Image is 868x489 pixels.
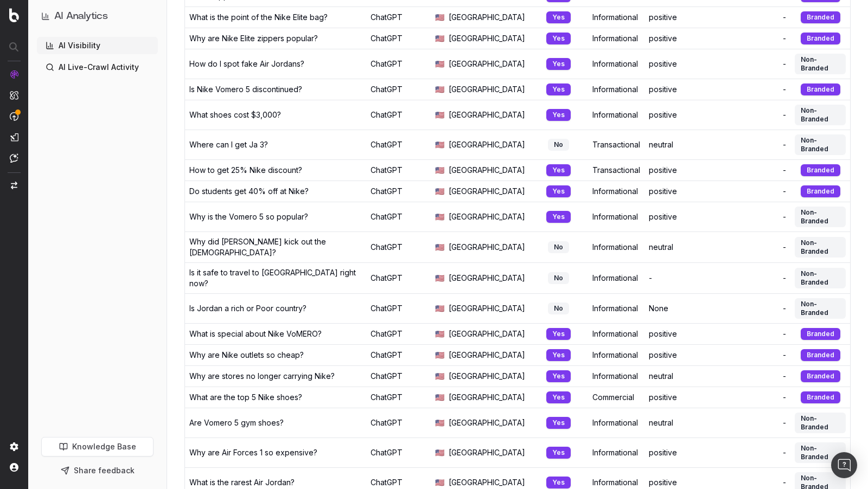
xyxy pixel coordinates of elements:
div: Yes [546,185,571,197]
div: - [720,273,787,284]
div: What is the rarest Air Jordan? [189,477,295,488]
div: - [720,242,787,253]
div: No [548,272,569,284]
div: Non-Branded [795,413,846,433]
span: [GEOGRAPHIC_DATA] [449,447,525,458]
span: 🇺🇸 [435,211,444,222]
span: [GEOGRAPHIC_DATA] [449,350,525,361]
div: - [720,84,787,95]
div: How do I spot fake Air Jordans? [189,59,304,69]
div: Branded [801,185,840,197]
span: 🇺🇸 [435,392,444,403]
a: AI Live-Crawl Activity [37,59,158,76]
span: 🇺🇸 [435,186,444,197]
div: Informational [592,186,640,197]
span: 🇺🇸 [435,417,444,428]
div: positive [649,12,711,23]
div: Non-Branded [795,207,846,227]
div: ChatGPT [371,110,426,120]
div: positive [649,329,711,339]
img: Setting [10,442,18,451]
span: [GEOGRAPHIC_DATA] [449,33,525,44]
div: ChatGPT [371,447,426,458]
div: Transactional [592,139,640,150]
div: ChatGPT [371,12,426,23]
div: ChatGPT [371,350,426,361]
div: Where can I get Ja 3? [189,139,268,150]
div: neutral [649,371,711,382]
div: positive [649,350,711,361]
div: Informational [592,371,640,382]
span: [GEOGRAPHIC_DATA] [449,165,525,176]
div: Informational [592,211,640,222]
span: 🇺🇸 [435,84,444,95]
div: Branded [801,370,840,382]
h1: AI Analytics [54,9,108,24]
div: positive [649,59,711,69]
div: - [720,139,787,150]
img: Botify logo [9,8,19,22]
div: - [720,371,787,382]
span: 🇺🇸 [435,273,444,284]
div: Why is the Vomero 5 so popular? [189,211,308,222]
div: Non-Branded [795,268,846,288]
div: Yes [546,417,571,429]
div: Branded [801,83,840,95]
img: Analytics [10,70,18,79]
div: What is the point of the Nike Elite bag? [189,12,328,23]
span: [GEOGRAPHIC_DATA] [449,242,525,253]
div: Yes [546,109,571,121]
span: 🇺🇸 [435,139,444,150]
div: ChatGPT [371,371,426,382]
span: 🇺🇸 [435,242,444,253]
div: ChatGPT [371,59,426,69]
span: [GEOGRAPHIC_DATA] [449,329,525,339]
span: [GEOGRAPHIC_DATA] [449,84,525,95]
div: Are Vomero 5 gym shoes? [189,417,284,428]
div: Open Intercom Messenger [831,452,857,478]
div: Yes [546,33,571,44]
img: Activation [10,112,18,121]
div: No [548,139,569,151]
div: positive [649,392,711,403]
img: Assist [10,153,18,163]
div: Yes [546,211,571,223]
div: Non-Branded [795,134,846,155]
span: 🇺🇸 [435,329,444,339]
span: 🇺🇸 [435,447,444,458]
div: Informational [592,303,640,314]
div: Transactional [592,165,640,176]
div: Branded [801,328,840,340]
div: - [649,273,711,284]
div: - [720,59,787,69]
button: AI Analytics [41,9,154,24]
div: Commercial [592,392,640,403]
div: positive [649,477,711,488]
div: No [548,241,569,253]
div: Informational [592,417,640,428]
div: - [720,303,787,314]
div: ChatGPT [371,477,426,488]
div: ChatGPT [371,33,426,44]
span: [GEOGRAPHIC_DATA] [449,186,525,197]
img: Studio [10,133,18,141]
div: Is it safe to travel to [GEOGRAPHIC_DATA] right now? [189,267,362,289]
div: Informational [592,110,640,120]
div: - [720,110,787,120]
div: positive [649,33,711,44]
div: What shoes cost $3,000? [189,110,281,120]
div: ChatGPT [371,303,426,314]
span: 🇺🇸 [435,33,444,44]
a: AI Visibility [37,37,158,54]
div: Is Jordan a rich or Poor country? [189,303,307,314]
div: positive [649,84,711,95]
div: Non-Branded [795,298,846,319]
div: How to get 25% Nike discount? [189,165,302,176]
div: Branded [801,11,840,23]
div: Yes [546,447,571,459]
span: [GEOGRAPHIC_DATA] [449,303,525,314]
span: [GEOGRAPHIC_DATA] [449,59,525,69]
img: Intelligence [10,91,18,100]
div: - [720,447,787,458]
span: [GEOGRAPHIC_DATA] [449,139,525,150]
